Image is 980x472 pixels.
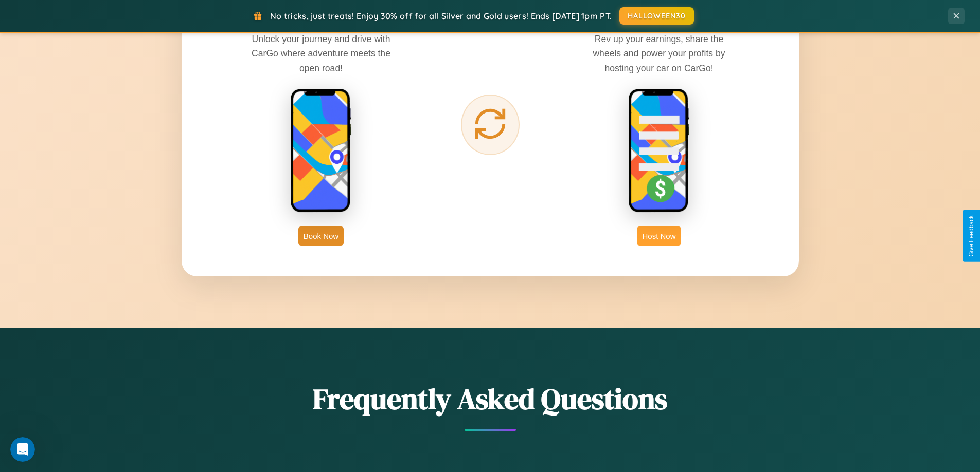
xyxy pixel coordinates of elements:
[244,32,398,75] p: Unlock your journey and drive with CarGo where adventure meets the open road!
[628,88,690,214] img: host phone
[270,11,612,21] span: No tricks, just treats! Enjoy 30% off for all Silver and Gold users! Ends [DATE] 1pm PT.
[10,437,35,462] iframe: Intercom live chat
[619,7,694,25] button: HALLOWEEN30
[968,215,975,257] div: Give Feedback
[298,226,344,246] button: Book Now
[637,226,681,246] button: Host Now
[290,88,352,214] img: rent phone
[582,32,736,75] p: Rev up your earnings, share the wheels and power your profits by hosting your car on CarGo!
[182,379,799,419] h2: Frequently Asked Questions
